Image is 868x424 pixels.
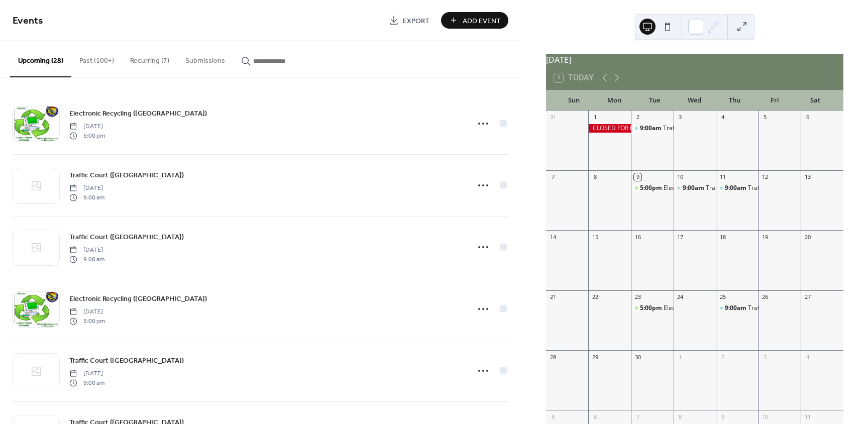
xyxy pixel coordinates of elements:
div: 9 [634,173,641,181]
div: 4 [804,353,811,361]
div: 2 [634,114,641,121]
div: CLOSED FOR LABOR DAY [588,124,631,133]
a: Traffic Court ([GEOGRAPHIC_DATA]) [69,169,184,181]
div: 10 [762,413,769,420]
div: 14 [549,233,557,241]
div: Electronic Recycling ([GEOGRAPHIC_DATA]) [664,304,785,312]
div: Mon [594,90,634,111]
div: 26 [762,293,769,301]
div: Thu [715,90,755,111]
div: 20 [804,233,811,241]
div: 19 [762,233,769,241]
span: Traffic Court ([GEOGRAPHIC_DATA]) [69,356,184,366]
span: [DATE] [69,184,104,193]
a: Traffic Court ([GEOGRAPHIC_DATA]) [69,231,184,243]
div: 8 [677,413,684,420]
div: Wed [675,90,715,111]
div: 31 [549,114,557,121]
span: Events [13,11,43,31]
span: 5:00pm [640,304,664,312]
div: Fri [755,90,795,111]
span: 9:00am [640,124,663,133]
a: Export [381,12,437,29]
span: 5:00 pm [69,131,105,140]
a: Electronic Recycling ([GEOGRAPHIC_DATA]) [69,108,207,119]
div: 8 [591,173,599,181]
div: 21 [549,293,557,301]
button: Recurring (7) [122,41,177,76]
span: 9:00am [725,184,748,192]
div: Traffic Court (Will County) [716,304,758,312]
div: Electronic Recycling (Will County Green) [631,184,674,192]
div: 15 [591,233,599,241]
span: [DATE] [69,122,105,131]
div: 5 [762,114,769,121]
span: 9:00 am [69,193,104,202]
div: 11 [719,173,726,181]
div: Traffic Court (Will County) [631,124,674,133]
div: 3 [762,353,769,361]
div: Traffic Court (Will County) [674,184,716,192]
div: 1 [677,353,684,361]
span: 9:00am [725,304,748,312]
div: 23 [634,293,641,301]
span: 5:00 pm [69,316,105,326]
button: Upcoming (28) [10,41,71,77]
div: 22 [591,293,599,301]
div: 11 [804,413,811,420]
span: Electronic Recycling ([GEOGRAPHIC_DATA]) [69,109,207,119]
div: 6 [591,413,599,420]
div: 12 [762,173,769,181]
div: 2 [719,353,726,361]
div: 30 [634,353,641,361]
button: Past (100+) [71,41,122,76]
span: [DATE] [69,369,104,378]
div: 3 [677,114,684,121]
div: 17 [677,233,684,241]
div: Tue [634,90,675,111]
div: 25 [719,293,726,301]
div: Traffic Court ([GEOGRAPHIC_DATA]) [748,304,849,312]
span: [DATE] [69,246,104,255]
div: Electronic Recycling (Will County Green) [631,304,674,312]
span: 9:00 am [69,255,104,264]
span: Traffic Court ([GEOGRAPHIC_DATA]) [69,232,184,243]
div: 9 [719,413,726,420]
div: 16 [634,233,641,241]
div: Traffic Court (Will County) [716,184,758,192]
div: 24 [677,293,684,301]
span: Export [403,16,429,26]
div: 7 [634,413,641,420]
div: Sun [554,90,594,111]
div: 7 [549,173,557,181]
div: Electronic Recycling ([GEOGRAPHIC_DATA]) [664,184,785,192]
div: 10 [677,173,684,181]
button: Submissions [177,41,233,76]
span: 5:00pm [640,184,664,192]
div: 28 [549,353,557,361]
span: 9:00 am [69,378,104,387]
div: 27 [804,293,811,301]
div: 5 [549,413,557,420]
div: Sat [795,90,835,111]
div: Traffic Court ([GEOGRAPHIC_DATA]) [748,184,849,192]
button: Add Event [441,12,508,29]
div: 1 [591,114,599,121]
a: Electronic Recycling ([GEOGRAPHIC_DATA]) [69,293,207,304]
div: 18 [719,233,726,241]
div: 4 [719,114,726,121]
div: Traffic Court ([GEOGRAPHIC_DATA]) [706,184,807,192]
div: 13 [804,173,811,181]
span: Electronic Recycling ([GEOGRAPHIC_DATA]) [69,294,207,304]
div: 6 [804,114,811,121]
div: Traffic Court ([GEOGRAPHIC_DATA]) [663,124,765,133]
div: [DATE] [546,54,843,66]
span: 9:00am [683,184,706,192]
div: 29 [591,353,599,361]
span: [DATE] [69,307,105,316]
span: Add Event [463,16,501,26]
a: Traffic Court ([GEOGRAPHIC_DATA]) [69,355,184,366]
span: Traffic Court ([GEOGRAPHIC_DATA]) [69,170,184,181]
